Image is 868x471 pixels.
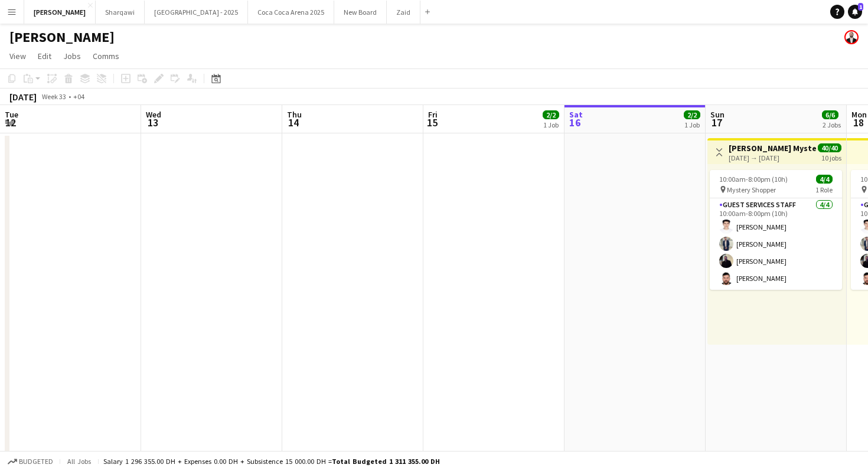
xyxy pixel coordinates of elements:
[684,120,700,129] div: 1 Job
[729,143,817,153] h3: [PERSON_NAME] Mystery Shopper
[850,116,867,129] span: 18
[285,116,302,129] span: 14
[815,185,833,194] span: 1 Role
[844,30,859,44] app-user-avatar: Zaid Rahmoun
[426,116,438,129] span: 15
[145,1,248,24] button: [GEOGRAPHIC_DATA] - 2025
[103,457,440,466] div: Salary 1 296 355.00 DH + Expenses 0.00 DH + Subsistence 15 000.00 DH =
[287,109,302,120] span: Thu
[823,120,841,129] div: 2 Jobs
[816,175,833,184] span: 4/4
[73,92,84,101] div: +04
[821,152,841,162] div: 10 jobs
[3,116,18,129] span: 12
[729,153,817,162] div: [DATE] → [DATE]
[858,3,863,11] span: 1
[334,1,387,24] button: New Board
[822,110,838,119] span: 6/6
[710,170,842,290] app-job-card: 10:00am-8:00pm (10h)4/4 Mystery Shopper1 RoleGuest Services Staff4/410:00am-8:00pm (10h)[PERSON_N...
[710,109,725,120] span: Sun
[818,143,841,152] span: 40/40
[96,1,145,24] button: Sharqawi
[727,185,776,194] span: Mystery Shopper
[428,109,438,120] span: Fri
[144,116,161,129] span: 13
[851,109,867,120] span: Mon
[93,51,119,61] span: Comms
[684,110,700,119] span: 2/2
[569,109,583,120] span: Sat
[5,48,31,64] a: View
[38,51,51,61] span: Edit
[146,109,161,120] span: Wed
[5,109,18,120] span: Tue
[6,455,55,468] button: Budgeted
[543,120,559,129] div: 1 Job
[33,48,56,64] a: Edit
[9,51,26,61] span: View
[39,92,68,101] span: Week 33
[848,5,862,19] a: 1
[719,175,788,184] span: 10:00am-8:00pm (10h)
[248,1,334,24] button: Coca Coca Arena 2025
[332,457,440,466] span: Total Budgeted 1 311 355.00 DH
[567,116,583,129] span: 16
[88,48,124,64] a: Comms
[63,51,81,61] span: Jobs
[543,110,559,119] span: 2/2
[9,91,37,103] div: [DATE]
[710,198,842,290] app-card-role: Guest Services Staff4/410:00am-8:00pm (10h)[PERSON_NAME][PERSON_NAME][PERSON_NAME][PERSON_NAME]
[387,1,420,24] button: Zaid
[65,457,93,466] span: All jobs
[58,48,86,64] a: Jobs
[709,116,725,129] span: 17
[9,28,115,46] h1: [PERSON_NAME]
[19,457,53,466] span: Budgeted
[24,1,96,24] button: [PERSON_NAME]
